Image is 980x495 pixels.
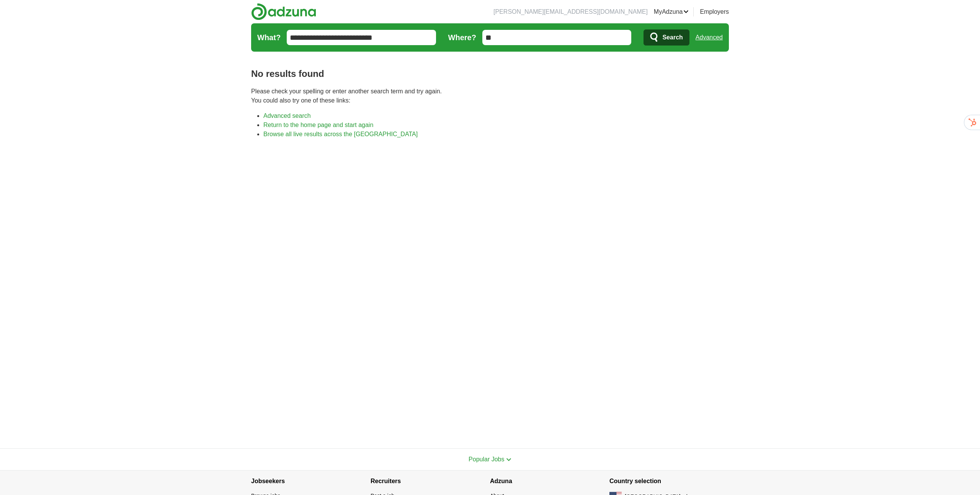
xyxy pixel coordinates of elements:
[251,3,316,20] img: Adzuna logo
[251,87,729,105] p: Please check your spelling or enter another search term and try again. You could also try one of ...
[251,67,729,81] h1: No results found
[506,458,511,461] img: toggle icon
[263,131,418,137] a: Browse all live results across the [GEOGRAPHIC_DATA]
[469,456,504,462] span: Popular Jobs
[493,7,648,16] li: [PERSON_NAME][EMAIL_ADDRESS][DOMAIN_NAME]
[251,145,729,436] iframe: Ads by Google
[263,112,311,119] a: Advanced search
[700,7,729,16] a: Employers
[662,30,683,45] span: Search
[448,32,476,43] label: Where?
[644,29,689,46] button: Search
[654,7,689,16] a: MyAdzuna
[696,30,723,45] a: Advanced
[257,32,281,43] label: What?
[609,471,729,492] h4: Country selection
[263,122,373,128] a: Return to the home page and start again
